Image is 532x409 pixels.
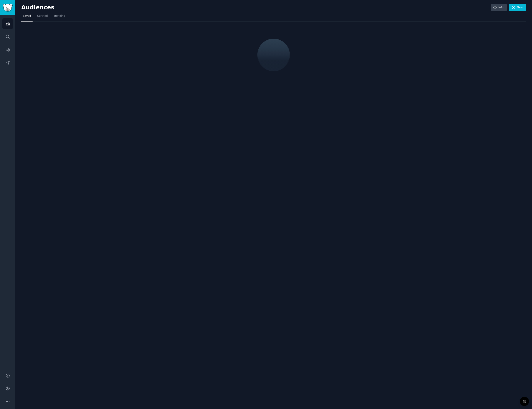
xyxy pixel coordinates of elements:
[21,13,33,22] a: Saved
[37,14,48,18] span: Curated
[491,4,507,11] a: Info
[23,14,31,18] span: Saved
[54,14,65,18] span: Trending
[3,4,13,12] img: GummySearch logo
[52,13,67,22] a: Trending
[509,4,526,11] a: New
[36,13,49,22] a: Curated
[21,4,491,11] h2: Audiences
